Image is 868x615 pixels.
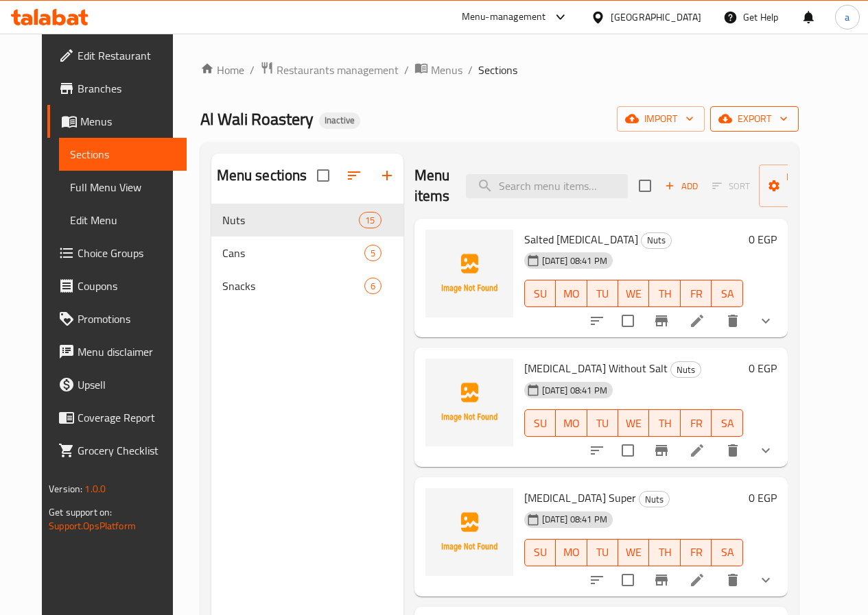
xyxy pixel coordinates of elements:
[721,110,788,128] span: export
[561,542,581,562] span: MO
[645,564,678,596] button: Branch-specific-item
[70,212,176,228] span: Edit Menu
[211,237,403,269] div: Cans5
[78,442,176,459] span: Grocery Checklist
[530,284,550,304] span: SU
[59,138,187,171] a: Sections
[659,176,703,197] span: Add item
[749,564,782,596] button: show more
[645,304,678,337] button: Branch-specific-item
[671,362,701,378] span: Nuts
[49,503,112,521] span: Get support on:
[618,409,649,437] button: WE
[758,313,774,329] svg: Show Choices
[689,572,705,588] a: Edit menu item
[222,278,364,294] span: Snacks
[360,214,380,227] span: 15
[431,62,462,78] span: Menus
[749,488,777,507] h6: 0 EGP
[649,539,680,566] button: TH
[84,480,106,498] span: 1.0.0
[222,245,364,261] div: Cans
[717,413,737,433] span: SA
[78,311,176,327] span: Promotions
[200,62,244,78] a: Home
[587,409,618,437] button: TU
[371,159,403,192] button: Add section
[556,280,587,307] button: MO
[365,247,381,260] span: 5
[524,229,638,250] span: Salted [MEDICAL_DATA]
[712,280,742,307] button: SA
[618,539,649,566] button: WE
[47,434,187,467] a: Grocery Checklist
[47,302,187,335] a: Promotions
[759,165,851,207] button: Manage items
[309,161,338,190] span: Select all sections
[624,284,644,304] span: WE
[593,413,613,433] span: TU
[530,413,550,433] span: SU
[47,72,187,105] a: Branches
[364,278,382,294] div: items
[466,174,628,198] input: search
[78,245,176,261] span: Choice Groups
[70,179,176,195] span: Full Menu View
[686,413,706,433] span: FR
[478,62,517,78] span: Sections
[649,409,680,437] button: TH
[617,106,705,132] button: import
[639,491,670,507] div: Nuts
[655,284,675,304] span: TH
[663,178,700,194] span: Add
[78,47,176,64] span: Edit Restaurant
[686,542,706,562] span: FR
[681,409,712,437] button: FR
[716,304,749,337] button: delete
[618,280,649,307] button: WE
[613,436,642,465] span: Select to update
[670,361,701,378] div: Nuts
[414,165,450,206] h2: Menu items
[681,280,712,307] button: FR
[425,488,513,576] img: Pulp Super
[211,198,403,308] nav: Menu sections
[78,80,176,97] span: Branches
[338,159,371,192] span: Sort sections
[222,212,360,228] div: Nuts
[59,204,187,237] a: Edit Menu
[659,176,703,197] button: Add
[404,62,409,78] li: /
[628,110,694,128] span: import
[80,113,176,130] span: Menus
[649,280,680,307] button: TH
[845,10,849,25] span: a
[47,368,187,401] a: Upsell
[561,284,581,304] span: MO
[758,572,774,588] svg: Show Choices
[689,442,705,459] a: Edit menu item
[749,434,782,467] button: show more
[537,384,613,397] span: [DATE] 08:41 PM
[593,284,613,304] span: TU
[425,230,513,317] img: Salted White Pulp
[642,232,671,248] span: Nuts
[537,513,613,526] span: [DATE] 08:41 PM
[580,434,613,467] button: sort-choices
[47,237,187,269] a: Choice Groups
[758,442,774,459] svg: Show Choices
[631,171,659,200] span: Select section
[686,284,706,304] span: FR
[587,280,618,307] button: TU
[524,358,668,378] span: [MEDICAL_DATA] Without Salt
[716,434,749,467] button: delete
[524,280,556,307] button: SU
[78,376,176,393] span: Upsell
[655,542,675,562] span: TH
[200,61,799,79] nav: breadcrumb
[613,306,642,335] span: Select to update
[556,409,587,437] button: MO
[211,204,403,237] div: Nuts15
[200,104,314,134] span: Al Wali Roastery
